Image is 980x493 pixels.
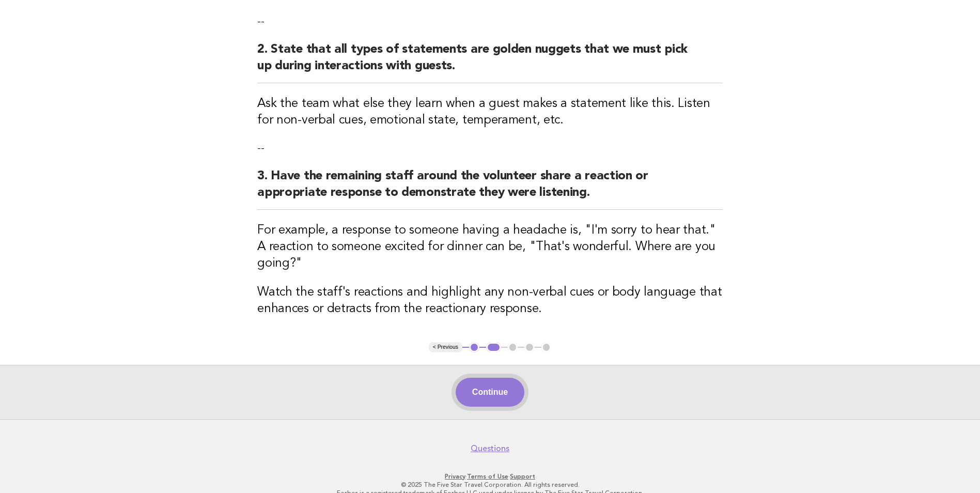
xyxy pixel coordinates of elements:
p: · · [174,472,806,481]
p: -- [257,141,723,156]
button: < Previous [429,342,462,352]
a: Questions [471,443,509,454]
h3: For example, a response to someone having a headache is, "I'm sorry to hear that." A reaction to ... [257,222,723,272]
p: © 2025 The Five Star Travel Corporation. All rights reserved. [174,481,806,489]
button: 2 [486,342,501,352]
h2: 2. State that all types of statements are golden nuggets that we must pick up during interactions... [257,41,723,83]
a: Terms of Use [467,473,508,480]
a: Privacy [445,473,465,480]
h3: Watch the staff's reactions and highlight any non-verbal cues or body language that enhances or d... [257,284,723,317]
button: 1 [469,342,479,352]
a: Support [510,473,535,480]
p: -- [257,14,723,29]
button: Continue [456,378,524,407]
h3: Ask the team what else they learn when a guest makes a statement like this. Listen for non-verbal... [257,96,723,129]
h2: 3. Have the remaining staff around the volunteer share a reaction or appropriate response to demo... [257,168,723,210]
